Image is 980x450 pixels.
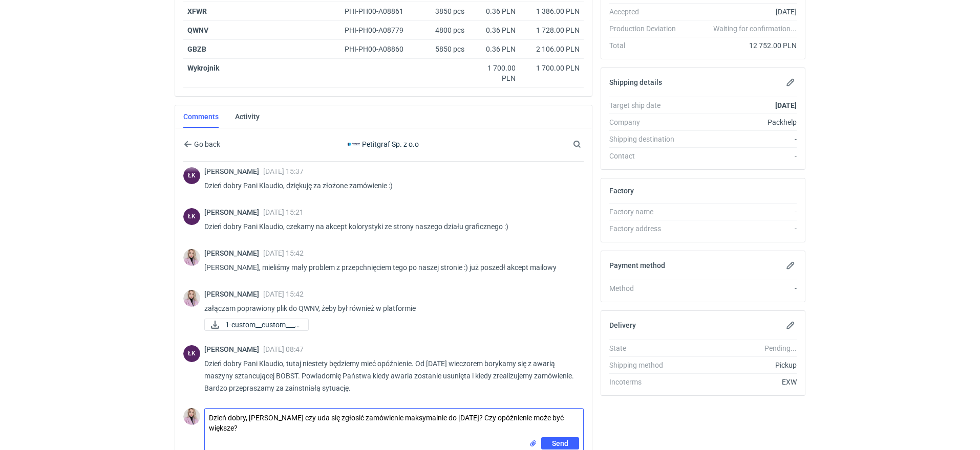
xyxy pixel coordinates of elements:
[300,138,467,150] div: Petitgraf Sp. z o.o
[524,44,580,54] div: 2 106.00 PLN
[204,302,576,314] p: załączam poprawiony plik do QWNV, żeby był również w platformie
[775,101,797,109] strong: [DATE]
[684,117,797,127] div: Packhelp
[473,44,516,54] div: 0.36 PLN
[204,319,309,331] a: 1-custom__custom____...
[684,207,797,217] div: -
[609,100,684,110] div: Target ship date
[263,290,304,298] span: [DATE] 15:42
[541,437,579,449] button: Send
[609,151,684,161] div: Contact
[183,138,221,150] button: Go back
[524,63,580,73] div: 1 700.00 PLN
[609,207,684,217] div: Factory name
[187,7,207,15] a: XFWR
[784,319,797,331] button: Edit delivery details
[187,26,208,34] a: QWNV
[183,408,200,425] img: Klaudia Wiśniewska
[204,220,576,233] p: Dzień dobry Pani Klaudio, czekamy na akcept kolorystyki ze strony naszego działu graficznego :)
[183,249,200,266] img: Klaudia Wiśniewska
[235,105,260,128] a: Activity
[187,64,219,72] strong: Wykrojnik
[204,319,307,331] div: 1-custom__custom____QWNV__d0__oR526682030__outside__Knasende_Brente_Mandler.pdf-custom__custom___...
[609,117,684,127] div: Company
[684,283,797,294] div: -
[225,319,300,330] span: 1-custom__custom____...
[684,134,797,144] div: -
[345,6,413,16] div: PHI-PH00-A08861
[417,2,468,21] div: 3850 pcs
[609,377,684,387] div: Incoterms
[183,208,200,225] div: Łukasz Kowalski
[348,138,360,150] img: Petitgraf Sp. z o.o
[571,138,604,150] input: Search
[609,134,684,144] div: Shipping destination
[609,360,684,370] div: Shipping method
[552,440,568,447] span: Send
[187,45,206,53] a: GBZB
[204,345,263,353] span: [PERSON_NAME]
[609,7,684,17] div: Accepted
[204,261,576,274] p: [PERSON_NAME], mieliśmy mały problem z przepchnięciem tego po naszej stronie :) już poszedł akcep...
[192,141,220,148] span: Go back
[684,360,797,370] div: Pickup
[204,357,576,394] p: Dzień dobry Pani Klaudio, tutaj niestety będziemy mieć opóźnienie. Od [DATE] wieczorem borykamy s...
[183,345,200,362] figcaption: ŁK
[183,290,200,307] img: Klaudia Wiśniewska
[183,167,200,184] figcaption: ŁK
[524,6,580,16] div: 1 386.00 PLN
[609,24,684,34] div: Production Deviation
[183,167,200,184] div: Łukasz Kowalski
[609,261,665,269] h2: Payment method
[609,321,636,329] h2: Delivery
[609,40,684,51] div: Total
[205,409,583,437] textarea: Dzień dobry, [PERSON_NAME] czy uda się zgłosić zamówienie maksymalnie do [DATE]? Czy opóźnienie m...
[784,259,797,272] button: Edit payment method
[204,249,263,257] span: [PERSON_NAME]
[263,167,304,175] span: [DATE] 15:37
[204,208,263,216] span: [PERSON_NAME]
[524,25,580,35] div: 1 728.00 PLN
[684,40,797,51] div: 12 752.00 PLN
[417,40,468,59] div: 5850 pcs
[684,7,797,17] div: [DATE]
[473,63,516,83] div: 1 700.00 PLN
[473,6,516,16] div: 0.36 PLN
[684,151,797,161] div: -
[204,167,263,175] span: [PERSON_NAME]
[784,76,797,88] button: Edit shipping details
[263,208,304,216] span: [DATE] 15:21
[609,283,684,294] div: Method
[183,105,219,128] a: Comments
[345,44,413,54] div: PHI-PH00-A08860
[345,25,413,35] div: PHI-PH00-A08779
[263,249,304,257] span: [DATE] 15:42
[684,223,797,234] div: -
[609,343,684,353] div: State
[764,344,797,352] em: Pending...
[183,345,200,362] div: Łukasz Kowalski
[609,223,684,234] div: Factory address
[713,24,797,34] em: Waiting for confirmation...
[204,290,263,298] span: [PERSON_NAME]
[684,377,797,387] div: EXW
[183,208,200,225] figcaption: ŁK
[263,345,304,353] span: [DATE] 08:47
[417,21,468,40] div: 4800 pcs
[473,25,516,35] div: 0.36 PLN
[204,179,576,192] p: Dzień dobry Pani Klaudio, dziękuję za złożone zamówienie :)
[609,187,634,195] h2: Factory
[609,78,662,86] h2: Shipping details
